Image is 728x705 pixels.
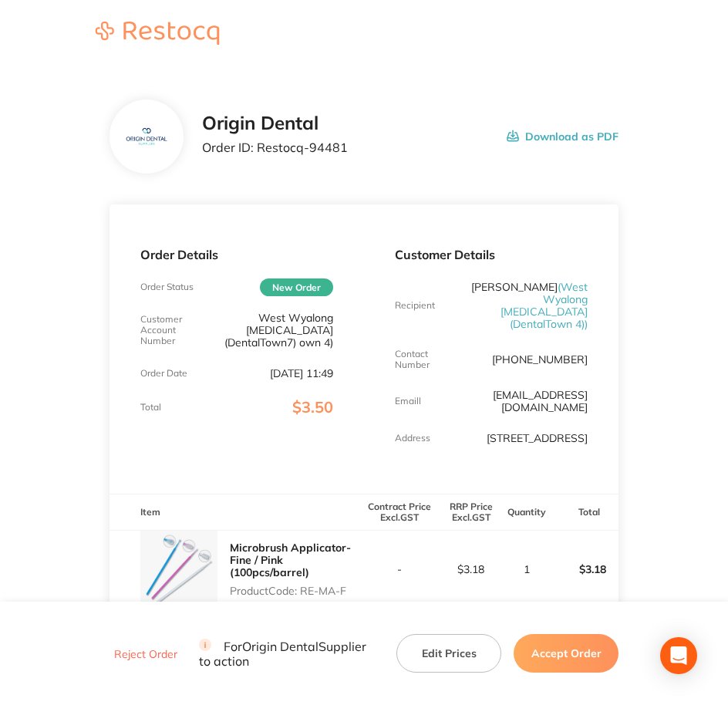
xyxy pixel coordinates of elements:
a: [EMAIL_ADDRESS][DOMAIN_NAME] [493,388,588,414]
p: Total [140,402,161,413]
p: Customer Details [395,248,588,261]
p: [PERSON_NAME] [459,281,588,330]
p: Emaill [395,396,421,406]
p: Address [395,433,430,444]
button: Reject Order [110,647,182,661]
th: RRP Price Excl. GST [436,494,507,531]
span: ( West Wyalong [MEDICAL_DATA] (DentalTown 4) ) [501,280,588,331]
p: [DATE] 11:49 [270,367,333,379]
button: Edit Prices [396,634,501,673]
p: Product Code: RE-MA-F [230,585,364,597]
img: YzF0MTI4NA [121,112,171,162]
p: $3.18 [548,551,618,588]
p: Order Details [140,248,333,261]
p: For Origin Dental Supplier to action [199,639,379,668]
p: Order ID: Restocq- 94481 [202,140,348,154]
div: Open Intercom Messenger [660,637,697,674]
p: Order Status [140,282,194,292]
th: Contract Price Excl. GST [364,494,436,531]
p: Recipient [395,300,435,311]
button: Download as PDF [507,113,618,160]
p: Order Date [140,368,187,379]
p: [STREET_ADDRESS] [487,432,588,444]
p: Contact Number [395,349,459,370]
p: West Wyalong [MEDICAL_DATA] (DentalTown7) own 4) [204,312,333,349]
p: - [365,563,435,575]
img: bHdzeG1wZw [140,531,217,608]
img: Restocq logo [80,22,234,45]
span: $3.50 [292,397,333,417]
th: Item [110,494,364,531]
span: New Order [260,278,333,296]
a: Restocq logo [80,22,234,47]
p: Customer Account Number [140,314,204,346]
th: Quantity [507,494,548,531]
p: [PHONE_NUMBER] [492,353,588,366]
h2: Origin Dental [202,113,348,134]
p: 1 [507,563,547,575]
button: Accept Order [514,634,618,673]
th: Total [548,494,619,531]
p: $3.18 [436,563,507,575]
a: Microbrush Applicator- Fine / Pink (100pcs/barrel) [230,541,351,579]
